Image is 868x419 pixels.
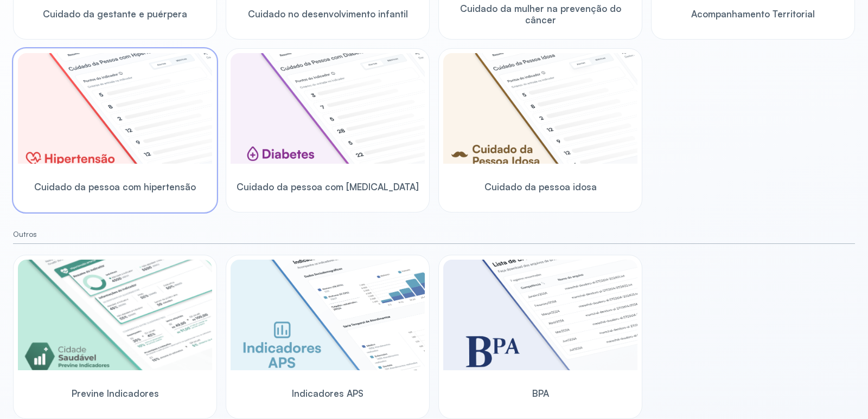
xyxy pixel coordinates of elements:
[34,181,196,192] span: Cuidado da pessoa com hipertensão
[231,53,425,164] img: diabetics.png
[237,181,419,192] span: Cuidado da pessoa com [MEDICAL_DATA]
[691,8,815,20] span: Acompanhamento Territorial
[443,260,637,370] img: bpa.png
[18,260,212,370] img: previne-brasil.png
[443,3,637,26] span: Cuidado da mulher na prevenção do câncer
[443,53,637,164] img: elderly.png
[248,8,408,20] span: Cuidado no desenvolvimento infantil
[43,8,187,20] span: Cuidado da gestante e puérpera
[484,181,597,192] span: Cuidado da pessoa idosa
[18,53,212,164] img: hypertension.png
[13,230,855,239] small: Outros
[292,388,363,399] span: Indicadores APS
[532,388,549,399] span: BPA
[231,260,425,370] img: aps-indicators.png
[72,388,159,399] span: Previne Indicadores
